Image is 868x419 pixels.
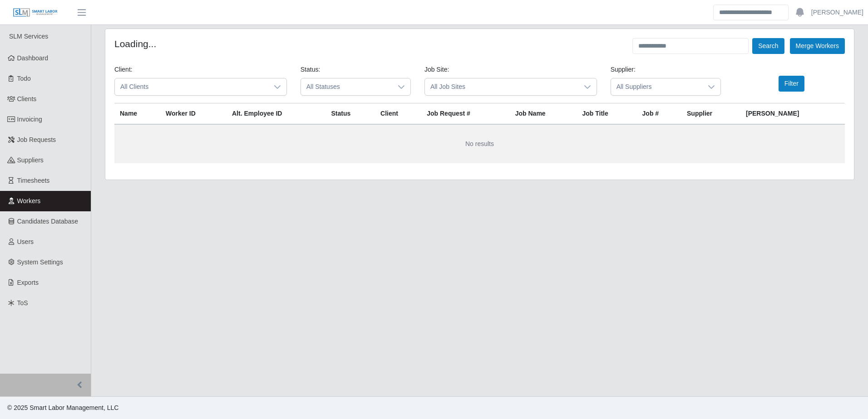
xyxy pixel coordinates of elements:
button: Merge Workers [790,38,845,54]
label: Client: [114,65,133,74]
label: Status: [301,65,321,74]
th: Job Title [577,103,636,125]
label: Job Site: [424,65,449,74]
span: Workers [17,197,41,205]
th: Alt. Employee ID [227,103,326,125]
span: All Clients [115,78,268,95]
span: Timesheets [17,177,50,184]
button: Search [752,38,784,54]
th: Status [326,103,375,125]
span: ToS [17,299,28,307]
th: Job # [637,103,681,125]
h4: Loading... [114,38,156,49]
span: All Job Sites [425,78,578,95]
span: System Settings [17,258,63,266]
label: Supplier: [611,65,636,74]
span: Exports [17,279,39,286]
th: Name [114,103,160,125]
span: All Statuses [301,78,392,95]
span: Clients [17,95,37,102]
th: Worker ID [160,103,227,125]
span: Invoicing [17,116,42,123]
th: Job Request # [421,103,510,125]
span: Dashboard [17,54,49,62]
th: [PERSON_NAME] [740,103,845,125]
img: SLM Logo [13,8,58,18]
span: SLM Services [9,33,48,40]
span: All Suppliers [611,78,702,95]
span: Job Requests [17,136,56,143]
span: Todo [17,75,31,82]
button: Filter [779,76,804,92]
span: © 2025 Smart Labor Management, LLC [7,404,118,411]
th: Supplier [681,103,740,125]
a: [PERSON_NAME] [811,8,863,17]
span: Candidates Database [17,218,79,225]
input: Search [713,5,789,20]
th: Job Name [510,103,577,125]
span: Suppliers [17,156,44,164]
td: No results [114,124,845,163]
th: Client [375,103,421,125]
span: Users [17,238,34,245]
